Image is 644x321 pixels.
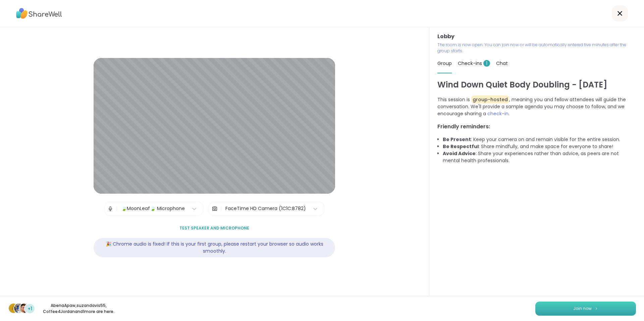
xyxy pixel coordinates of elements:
img: Microphone [107,202,113,215]
p: This session is , meaning you and fellow attendees will guide the conversation. We'll provide a s... [437,96,636,117]
span: +1 [28,305,32,312]
span: group-hosted [471,95,509,104]
img: ShareWell Logomark [594,307,598,310]
span: check-in [487,110,508,117]
span: Chat [496,60,508,67]
img: Coffee4Jordan [19,304,29,313]
b: Avoid Advice [443,150,476,157]
li: : Keep your camera on and remain visible for the entire session. [443,136,636,143]
li: : Share your experiences rather than advice, as peers are not mental health professionals. [443,150,636,164]
img: ShareWell Logo [16,6,62,21]
b: Be Present [443,136,471,143]
h3: Friendly reminders: [437,123,636,131]
span: Check-ins [458,60,490,67]
span: A [12,304,15,313]
li: : Share mindfully, and make space for everyone to share! [443,143,636,150]
b: Be Respectful [443,143,479,150]
div: 🎉 Chrome audio is fixed! If this is your first group, please restart your browser so audio works ... [94,238,335,257]
span: 1 [483,60,490,67]
button: Test speaker and microphone [177,221,252,235]
p: AbenaApaw , suzandavis55 , Coffee4Jordan and 1 more are here. [41,303,116,315]
div: 🍃MoonLeaf🍃 Microphone [121,205,185,212]
span: | [116,202,118,215]
p: The room is now open. You can join now or will be automatically entered five minutes after the gr... [437,42,636,54]
span: Test speaker and microphone [179,225,249,231]
span: Group [437,60,452,67]
div: FaceTime HD Camera (1C1C:B782) [225,205,306,212]
span: Join now [573,306,592,312]
button: Join now [535,302,636,316]
h3: Lobby [437,33,636,41]
span: | [220,202,222,215]
img: suzandavis55 [14,304,23,313]
img: Camera [212,202,218,215]
h1: Wind Down Quiet Body Doubling - [DATE] [437,79,636,91]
